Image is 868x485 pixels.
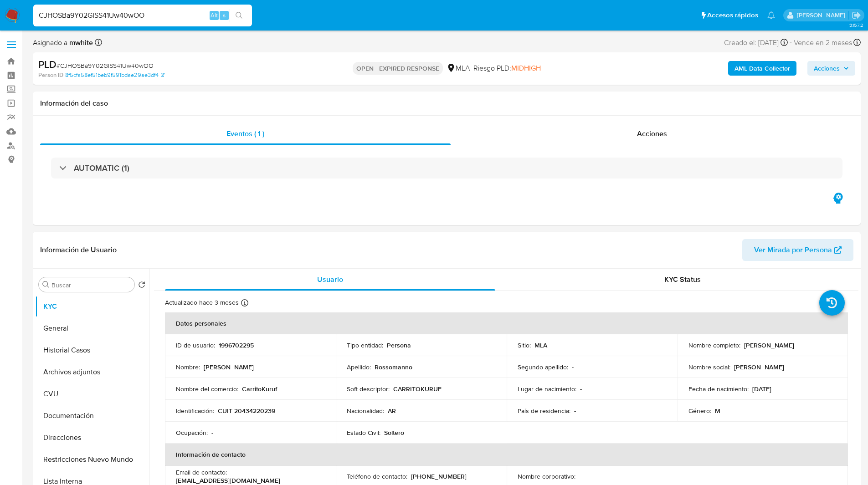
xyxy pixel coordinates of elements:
[176,476,280,485] p: [EMAIL_ADDRESS][DOMAIN_NAME]
[742,239,853,261] button: Ver Mirada por Persona
[35,405,149,427] button: Documentación
[176,341,215,349] p: ID de usuario :
[393,385,442,393] p: CARRITOKURUF
[35,296,149,317] button: KYC
[56,61,154,70] span: # CJHOSBa9Y02GISS41Uw40wOO
[219,341,254,349] p: 1996702295
[165,312,848,334] th: Datos personales
[347,341,383,349] p: Tipo entidad :
[852,10,861,20] a: Salir
[242,385,277,393] p: CarritoKuruf
[375,363,412,371] p: Rossomanno
[65,71,164,79] a: 8f5cfa58ef51beb9f591bdae29ae3df4
[33,38,93,48] span: Asignado a
[35,427,149,449] button: Direcciones
[347,385,390,393] p: Soft descriptor :
[384,429,404,437] p: Soltero
[387,341,411,349] p: Persona
[715,407,720,415] p: M
[579,472,581,480] p: -
[176,429,208,437] p: Ocupación :
[664,274,701,285] span: KYC Status
[688,363,730,371] p: Nombre social :
[734,363,784,371] p: [PERSON_NAME]
[688,385,749,393] p: Fecha de nacimiento :
[223,11,226,20] span: s
[724,36,788,49] div: Creado el: [DATE]
[226,128,264,139] span: Eventos ( 1 )
[35,449,149,470] button: Restricciones Nuevo Mundo
[230,9,248,22] button: search-icon
[754,239,832,261] span: Ver Mirada por Persona
[35,383,149,405] button: CVU
[518,363,568,371] p: Segundo apellido :
[518,407,570,415] p: País de residencia :
[447,63,470,73] div: MLA
[637,128,667,139] span: Acciones
[347,472,407,480] p: Teléfono de contacto :
[411,472,467,480] p: [PHONE_NUMBER]
[534,341,547,349] p: MLA
[814,61,840,76] span: Acciones
[473,63,541,73] span: Riesgo PLD:
[38,71,63,79] b: Person ID
[767,11,775,19] a: Notificaciones
[42,281,50,288] button: Buscar
[688,341,740,349] p: Nombre completo :
[40,245,117,255] h1: Información de Usuario
[165,298,239,307] p: Actualizado hace 3 meses
[35,317,149,339] button: General
[211,11,218,20] span: Alt
[518,385,576,393] p: Lugar de nacimiento :
[204,363,254,371] p: [PERSON_NAME]
[794,38,852,48] span: Vence en 2 meses
[688,407,711,415] p: Género :
[165,444,848,465] th: Información de contacto
[211,429,213,437] p: -
[353,62,443,75] p: OPEN - EXPIRED RESPONSE
[752,385,771,393] p: [DATE]
[51,158,842,179] div: AUTOMATIC (1)
[138,281,145,291] button: Volver al orden por defecto
[518,341,531,349] p: Sitio :
[40,99,853,108] h1: Información del caso
[347,363,371,371] p: Apellido :
[744,341,794,349] p: [PERSON_NAME]
[518,472,575,480] p: Nombre corporativo :
[574,407,576,415] p: -
[176,468,227,476] p: Email de contacto :
[33,10,252,21] input: Buscar usuario o caso...
[572,363,574,371] p: -
[51,281,131,289] input: Buscar
[218,407,275,415] p: CUIT 20434220239
[38,57,56,71] b: PLD
[35,361,149,383] button: Archivos adjuntos
[347,407,384,415] p: Nacionalidad :
[728,61,796,76] button: AML Data Collector
[176,385,238,393] p: Nombre del comercio :
[807,61,855,76] button: Acciones
[74,163,129,173] h3: AUTOMATIC (1)
[176,407,214,415] p: Identificación :
[734,61,790,76] b: AML Data Collector
[707,10,758,20] span: Accesos rápidos
[317,274,343,285] span: Usuario
[790,36,792,49] span: -
[35,339,149,361] button: Historial Casos
[511,63,541,73] span: MIDHIGH
[347,429,380,437] p: Estado Civil :
[388,407,396,415] p: AR
[176,363,200,371] p: Nombre :
[580,385,582,393] p: -
[67,37,93,48] b: mwhite
[797,11,848,20] p: matiasagustin.white@mercadolibre.com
